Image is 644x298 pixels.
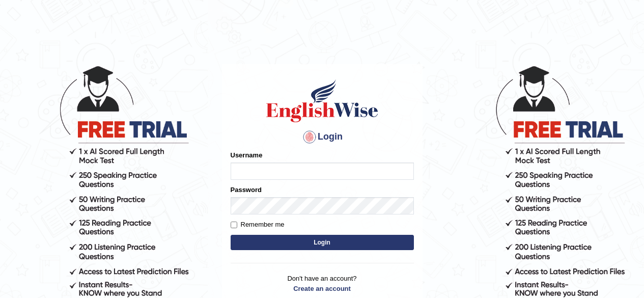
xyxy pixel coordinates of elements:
[231,150,263,160] label: Username
[231,284,414,293] a: Create an account
[231,129,414,145] h4: Login
[264,78,380,124] img: Logo of English Wise sign in for intelligent practice with AI
[231,185,262,195] label: Password
[231,222,237,228] input: Remember me
[231,220,285,230] label: Remember me
[231,235,414,250] button: Login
